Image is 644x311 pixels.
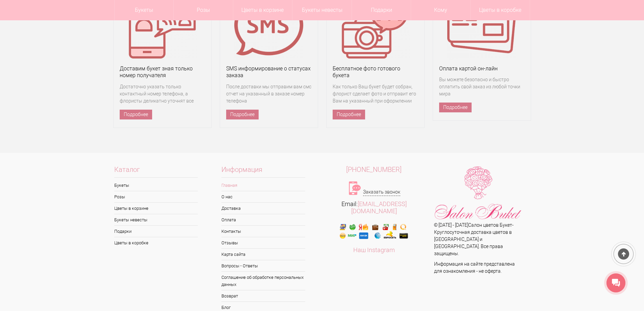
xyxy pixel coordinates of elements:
span: Как только Ваш букет будет собран, флорист сделает фото и отправит его Вам на указанный при оформ... [333,83,418,112]
a: Розы [114,191,198,202]
a: Оплата [221,214,305,225]
a: Доставка [221,203,305,214]
span: Оплата картой он-лайн [439,65,498,72]
a: Цветы в корзине [114,203,198,214]
a: Заказать звонок [363,188,400,196]
a: Оплата картой он-лайн [439,65,525,72]
span: Информация на сайте представлена для ознакомления - не оферта. [434,261,515,274]
span: Вы можете безопасно и быстро оплатить свой заказ из любой точки мира [439,76,525,97]
a: Отзывы [221,237,305,248]
span: Информация [221,166,305,178]
a: Главная [221,180,305,191]
div: Email: [322,200,426,215]
a: Букеты [114,180,198,191]
a: Подарки [114,226,198,237]
a: О нас [221,191,305,202]
a: SMS информирование о статусах заказа [226,65,312,80]
span: [PHONE_NUMBER] [346,165,402,174]
a: Букеты невесты [114,214,198,225]
a: Подробнее [226,110,259,119]
a: [PHONE_NUMBER] [322,166,426,173]
span: Достаточно указать только контактный номер телефона, а флористы деликатно уточнят все детали [120,83,205,112]
a: Наш Instagram [353,246,395,253]
a: Подробнее [120,110,152,119]
a: Карта сайта [221,249,305,260]
span: Каталог [114,166,198,178]
span: Бесплатное фото готового букета [333,65,400,79]
a: Салон цветов Букет [468,222,512,228]
a: Подробнее [439,103,472,112]
span: После доставки мы отправим вам смс отчет на указанный в заказе номер телефона [226,83,312,105]
a: Доставим букет зная только номер получателя [120,65,205,80]
img: Цветы Нижний Новгород [434,166,522,222]
a: Возврат [221,290,305,302]
a: Соглашение об обработке персональных данных [221,272,305,290]
a: [EMAIL_ADDRESS][DOMAIN_NAME] [351,200,407,215]
span: Доставим букет зная только номер получателя [120,65,193,79]
a: Вопросы - Ответы [221,260,305,271]
a: Бесплатное фото готового букета [333,65,418,80]
span: © [DATE] - [DATE] - Круглосуточная доставка цветов в [GEOGRAPHIC_DATA] и [GEOGRAPHIC_DATA]. Все п... [434,222,514,256]
a: Цветы в коробке [114,237,198,248]
span: SMS информирование о статусах заказа [226,65,311,79]
a: Контакты [221,226,305,237]
a: Подробнее [333,110,365,119]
